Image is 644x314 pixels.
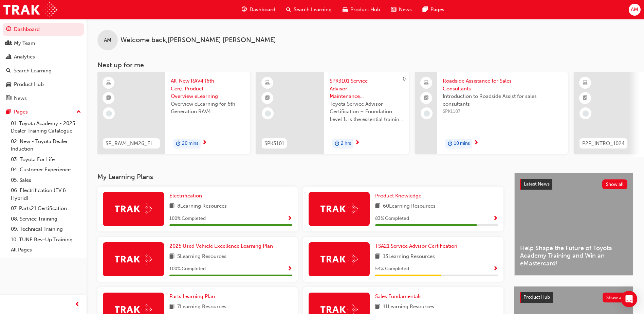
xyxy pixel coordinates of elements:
[341,140,351,147] span: 2 hrs
[169,293,215,299] span: Parts Learning Plan
[87,61,644,69] h3: Next up for me
[14,108,28,116] div: Pages
[250,6,275,14] span: Dashboard
[171,100,245,116] span: Overview eLearning for 6th Generation RAV4
[106,140,157,147] span: SP_RAV4_NM26_EL01
[8,185,84,203] a: 06. Electrification (EV & Hybrid)
[286,5,291,14] span: search-icon
[320,254,358,264] img: Trak
[3,51,84,63] a: Analytics
[375,243,457,249] span: TSA21 Service Advisor Certification
[375,252,380,261] span: book-icon
[177,303,226,311] span: 7 Learning Resources
[176,139,181,148] span: duration-icon
[424,110,430,117] span: learningRecordVerb_NONE-icon
[415,72,568,154] a: Roadside Assistance for Sales ConsultantsIntroduction to Roadside Assist for sales consultantsSPK...
[493,266,498,272] span: Show Progress
[3,2,57,17] a: Trak
[582,140,625,147] span: P2P_INTRO_1024
[287,266,292,272] span: Show Progress
[423,5,428,14] span: pages-icon
[320,204,358,214] img: Trak
[524,181,550,187] span: Latest News
[3,37,84,50] a: My Team
[629,4,641,16] button: AM
[6,40,11,47] span: people-icon
[3,23,84,36] a: Dashboard
[8,118,84,136] a: 01. Toyota Academy - 2025 Dealer Training Catalogue
[383,252,435,261] span: 13 Learning Resources
[375,293,422,299] span: Sales Fundamentals
[454,140,470,147] span: 10 mins
[8,214,84,224] a: 08. Service Training
[375,202,380,211] span: book-icon
[493,214,498,223] button: Show Progress
[8,224,84,234] a: 09. Technical Training
[343,5,348,14] span: car-icon
[399,6,412,14] span: News
[169,192,205,200] a: Electrification
[287,265,292,273] button: Show Progress
[169,293,218,300] a: Parts Learning Plan
[6,95,11,102] span: news-icon
[169,242,276,250] a: 2025 Used Vehicle Excellence Learning Plan
[523,294,550,300] span: Product Hub
[115,204,152,214] img: Trak
[375,303,380,311] span: book-icon
[443,92,563,108] span: Introduction to Roadside Assist for sales consultants
[202,140,207,146] span: next-icon
[350,6,380,14] span: Product Hub
[287,214,292,223] button: Show Progress
[391,5,396,14] span: news-icon
[75,300,80,309] span: prev-icon
[8,154,84,165] a: 03. Toyota For Life
[169,303,174,311] span: book-icon
[97,72,250,154] a: SP_RAV4_NM26_EL01All-New RAV4 (6th Gen): Product Overview eLearningOverview eLearning for 6th Gen...
[621,291,637,307] div: Open Intercom Messenger
[520,244,627,267] span: Help Shape the Future of Toyota Academy Training and Win an eMastercard!
[375,192,424,200] a: Product Knowledge
[6,68,11,74] span: search-icon
[236,3,281,17] a: guage-iconDashboard
[169,243,273,249] span: 2025 Used Vehicle Excellence Learning Plan
[583,94,588,103] span: booktick-icon
[169,265,206,273] span: 100 % Completed
[169,252,174,261] span: book-icon
[177,252,226,261] span: 5 Learning Resources
[330,77,404,100] span: SPK3101 Service Advisor - Maintenance Reminder & Appointment Booking (eLearning)
[3,78,84,91] a: Product Hub
[265,94,270,103] span: booktick-icon
[169,215,206,223] span: 100 % Completed
[520,292,628,303] a: Product HubShow all
[8,245,84,255] a: All Pages
[14,67,52,75] div: Search Learning
[177,202,227,211] span: 8 Learning Resources
[443,77,563,92] span: Roadside Assistance for Sales Consultants
[6,27,11,33] span: guage-icon
[514,173,633,276] a: Latest NewsShow allHelp Shape the Future of Toyota Academy Training and Win an eMastercard!
[493,265,498,273] button: Show Progress
[424,94,429,103] span: booktick-icon
[115,254,152,264] img: Trak
[14,39,35,47] div: My Team
[474,140,479,146] span: next-icon
[602,179,628,189] button: Show all
[169,202,174,211] span: book-icon
[242,5,247,14] span: guage-icon
[256,72,409,154] a: 0SPK3101SPK3101 Service Advisor - Maintenance Reminder & Appointment Booking (eLearning)Toyota Se...
[3,92,84,105] a: News
[182,140,198,147] span: 20 mins
[403,76,406,82] span: 0
[424,78,429,87] span: laptop-icon
[383,303,434,311] span: 11 Learning Resources
[104,36,111,44] span: AM
[330,100,404,123] span: Toyota Service Advisor Certification – Foundation Level 1, is the essential training course for a...
[8,234,84,245] a: 10. TUNE Rev-Up Training
[281,3,337,17] a: search-iconSearch Learning
[169,193,202,199] span: Electrification
[417,3,450,17] a: pages-iconPages
[8,175,84,186] a: 05. Sales
[448,139,453,148] span: duration-icon
[386,3,417,17] a: news-iconNews
[3,65,84,77] a: Search Learning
